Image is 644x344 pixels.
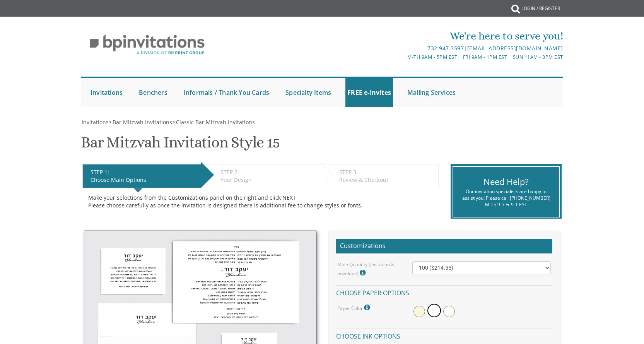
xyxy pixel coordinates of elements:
div: Your Design [220,176,316,184]
a: Informals / Thank You Cards [182,78,271,107]
div: M-Th 9am - 5pm EST | Fri 9am - 1pm EST | Sun 11am - 3pm EST [242,53,563,61]
a: Classic Bar Mitzvah Invitations [175,118,255,126]
div: We're here to serve you! [242,28,563,44]
a: Benchers [137,78,169,107]
a: Specialty Items [284,78,333,107]
a: FREE e-Invites [345,78,393,107]
div: Our invitation specialists are happy to assist you! Please call [PHONE_NUMBER] M-Th 9-5 Fr 9-1 EST [459,188,553,208]
span: > [109,118,172,126]
div: Need Help? [459,176,553,188]
div: STEP 3: [339,168,434,176]
div: Make your selections from the Customizations panel on the right and click NEXT Please choose care... [88,194,433,209]
span: Classic Bar Mitzvah Invitations [176,118,255,126]
div: STEP 2: [220,168,316,176]
a: Mailing Services [405,78,458,107]
span: > [172,118,255,126]
a: Invitations [89,78,125,107]
div: Review & Checkout [339,176,434,184]
img: BP Invitation Loft [81,29,214,61]
span: Bar Mitzvah Invitations [113,118,172,126]
h1: Bar Mitzvah Invitation Style 15 [81,134,280,157]
label: Paper Color [337,303,372,313]
label: Main Quantity (invitation & envelope) [337,261,401,278]
a: 732.947.3597 [427,44,464,52]
div: Choose Main Options [91,176,197,184]
h4: Choose paper options [336,285,552,299]
a: Bar Mitzvah Invitations [112,118,172,126]
h4: Choose ink options [336,329,552,342]
a: Invitations [81,118,109,126]
span: Invitations [82,118,109,126]
a: [EMAIL_ADDRESS][DOMAIN_NAME] [467,44,563,52]
div: | [242,44,563,53]
div: STEP 1: [91,168,197,176]
h2: Customizations [336,239,552,253]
